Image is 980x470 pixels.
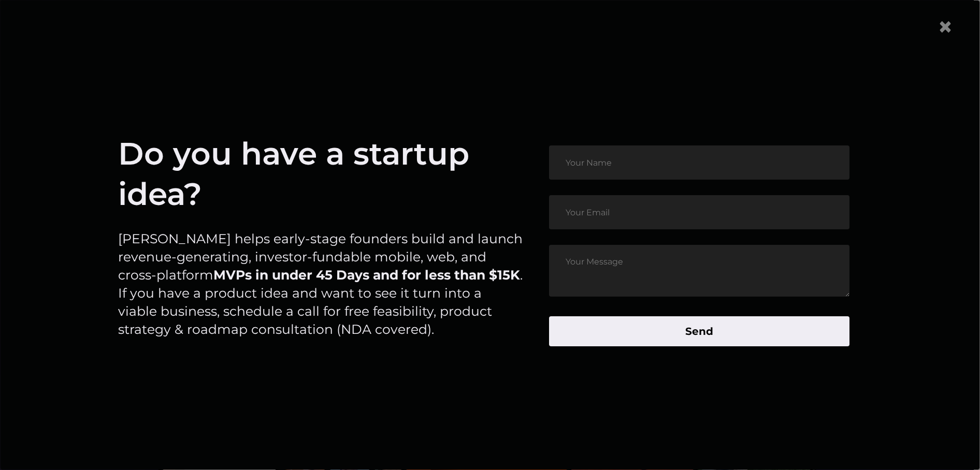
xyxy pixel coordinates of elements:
input: Your Email [549,195,849,229]
strong: MVPs in under 45 Days and for less than $15K [213,267,520,283]
p: [PERSON_NAME] helps early-stage founders build and launch revenue-generating, investor-fundable m... [118,230,523,339]
h1: Do you have a startup idea? [118,134,523,214]
span: × [938,11,953,42]
button: Close [929,6,961,48]
button: Send [549,316,849,346]
input: Your Name [549,145,849,180]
